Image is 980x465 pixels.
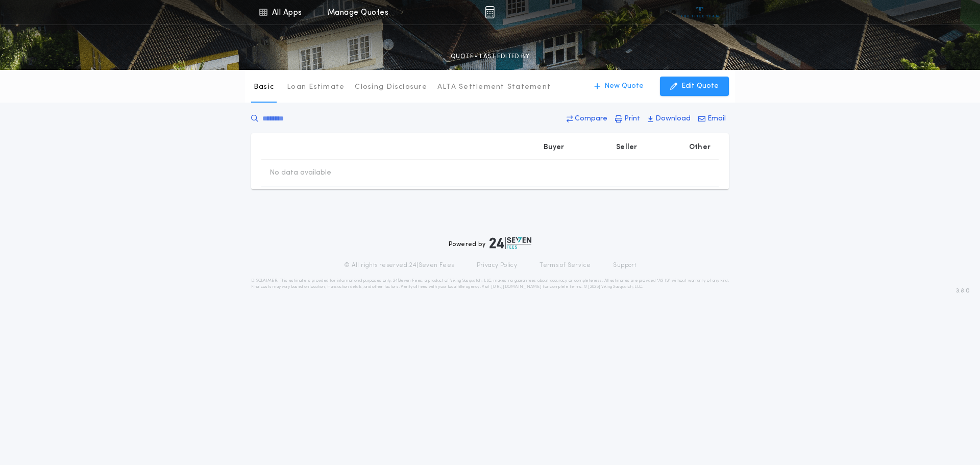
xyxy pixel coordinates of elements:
[563,110,610,128] button: Compare
[695,110,729,128] button: Email
[681,7,719,17] img: vs-icon
[681,81,719,91] p: Edit Quote
[449,237,531,249] div: Powered by
[540,261,591,270] a: Terms of Service
[544,142,564,153] p: Buyer
[660,77,729,96] button: Edit Quote
[655,114,691,124] p: Download
[355,82,427,92] p: Closing Disclosure
[707,114,726,124] p: Email
[689,142,710,153] p: Other
[451,52,529,62] p: QUOTE - LAST EDITED BY
[616,142,638,153] p: Seller
[612,110,643,128] button: Print
[613,261,636,270] a: Support
[956,286,970,296] span: 3.8.0
[584,77,654,96] button: New Quote
[491,285,542,289] a: [URL][DOMAIN_NAME]
[437,82,551,92] p: ALTA Settlement Statement
[251,278,729,290] p: DISCLAIMER: This estimate is provided for informational purposes only. 24|Seven Fees, a product o...
[489,237,531,249] img: logo
[604,81,644,91] p: New Quote
[624,114,640,124] p: Print
[645,110,694,128] button: Download
[261,160,339,186] td: No data available
[287,82,345,92] p: Loan Estimate
[485,6,495,18] img: img
[344,261,454,270] p: © All rights reserved. 24|Seven Fees
[254,82,274,92] p: Basic
[575,114,607,124] p: Compare
[477,261,518,270] a: Privacy Policy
